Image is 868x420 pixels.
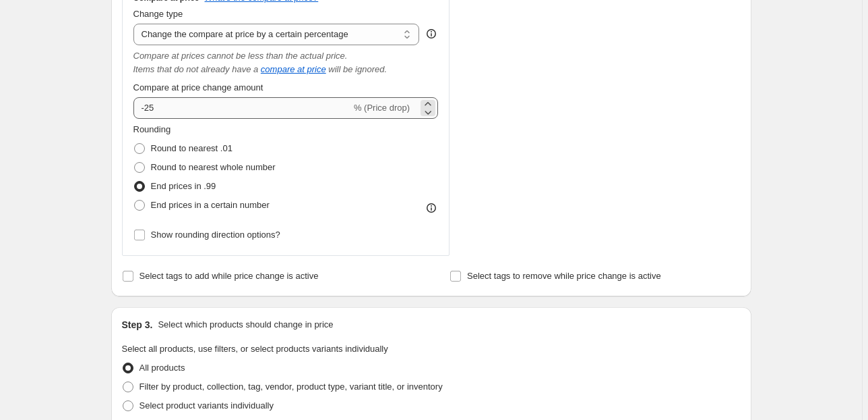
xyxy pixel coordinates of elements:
span: Select all products, use filters, or select products variants individually [122,344,388,354]
span: % (Price drop) [354,103,410,113]
span: All products [139,363,185,373]
i: Items that do not already have a [133,64,259,74]
span: End prices in .99 [151,181,216,191]
button: compare at price [261,64,326,74]
span: Round to nearest whole number [151,162,276,172]
span: Show rounding direction options? [151,230,280,240]
div: help [425,27,438,41]
span: Compare at price change amount [133,82,263,93]
span: Select tags to remove while price change is active [467,271,661,281]
h2: Step 3. [122,318,153,332]
span: Select tags to add while price change is active [139,271,319,281]
p: Select which products should change in price [158,318,333,332]
span: Change type [133,9,183,19]
input: -15 [133,97,351,119]
span: Select product variants individually [139,400,274,411]
span: Filter by product, collection, tag, vendor, product type, variant title, or inventory [139,382,443,392]
span: Rounding [133,124,171,134]
span: End prices in a certain number [151,200,270,210]
span: Round to nearest .01 [151,143,232,153]
i: will be ignored. [328,64,387,74]
i: Compare at prices cannot be less than the actual price. [133,51,348,61]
